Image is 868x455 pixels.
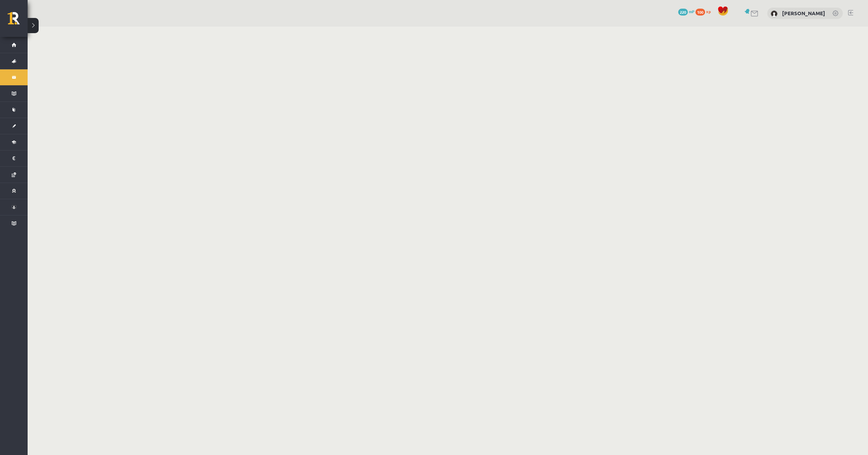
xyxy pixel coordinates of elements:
[8,12,28,29] a: Rīgas 1. Tālmācības vidusskola
[689,9,694,14] span: mP
[771,10,778,17] img: Renārs Konjuševskis
[678,9,688,16] span: 220
[695,9,714,14] a: 100 xp
[706,9,711,14] span: xp
[695,9,705,16] span: 100
[782,10,825,17] a: [PERSON_NAME]
[678,9,694,14] a: 220 mP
